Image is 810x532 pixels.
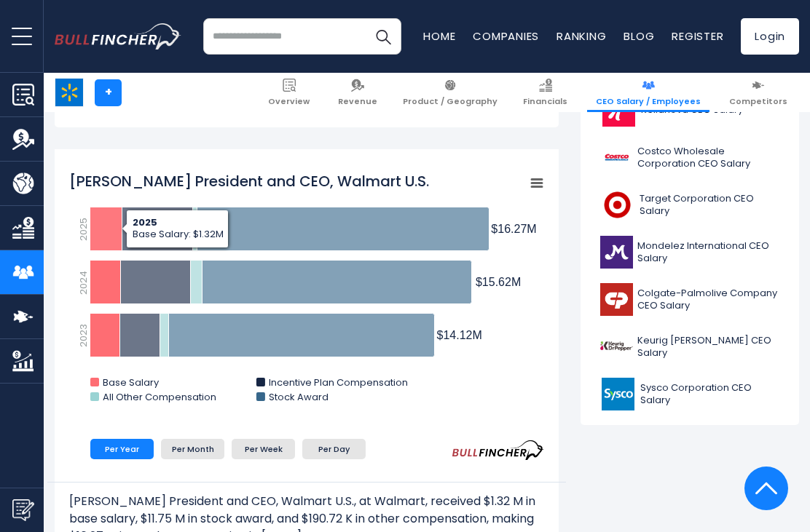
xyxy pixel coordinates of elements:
span: Financials [523,96,567,106]
li: Per Week [232,439,295,459]
li: Per Month [161,439,224,459]
a: Overview [259,73,318,112]
tspan: [PERSON_NAME] President and CEO, Walmart U.S. [69,171,429,191]
a: Sysco Corporation CEO Salary [591,374,788,414]
text: Stock Award [269,390,329,404]
img: CL logo [600,283,633,316]
a: Revenue [329,73,386,112]
a: Companies [473,28,539,44]
li: Per Day [302,439,366,459]
img: SYY logo [600,378,636,410]
span: Overview [268,96,310,106]
tspan: $16.27M [491,223,536,235]
span: Target Corporation CEO Salary [640,193,779,218]
a: Financials [514,73,576,112]
span: CEO Salary / Employees [596,96,701,106]
a: Home [423,28,455,44]
li: Per Year [90,439,154,459]
tspan: $15.62M [476,276,521,288]
a: Ranking [557,28,606,44]
button: Search [365,18,401,55]
tspan: $14.12M [436,329,481,341]
a: Product / Geography [394,73,506,112]
img: TGT logo [600,188,635,221]
span: Sysco Corporation CEO Salary [640,382,779,407]
svg: John Furner President and CEO, Walmart U.S. [69,164,544,418]
img: COST logo [600,141,633,174]
a: Keurig [PERSON_NAME] CEO Salary [591,327,788,367]
span: Colgate-Palmolive Company CEO Salary [637,287,779,312]
a: Mondelez International CEO Salary [591,232,788,272]
a: Competitors [720,73,796,112]
a: Target Corporation CEO Salary [591,185,788,225]
text: 2023 [76,324,90,347]
span: Mondelez International CEO Salary [637,240,779,265]
text: All Other Compensation [103,390,216,404]
a: Colgate-Palmolive Company CEO Salary [591,279,788,319]
span: Costco Wholesale Corporation CEO Salary [637,146,779,170]
span: Revenue [338,96,377,106]
a: Register [672,28,723,44]
a: + [95,79,122,106]
img: MDLZ logo [600,236,633,269]
span: Keurig [PERSON_NAME] CEO Salary [637,335,779,360]
span: Competitors [729,96,787,106]
text: 2025 [76,218,90,241]
a: Go to homepage [55,23,203,50]
a: Blog [624,28,654,44]
span: Product / Geography [403,96,498,106]
a: Login [741,18,799,55]
text: Incentive Plan Compensation [269,376,408,389]
text: Base Salary [103,376,160,389]
img: WMT logo [55,79,83,106]
img: bullfincher logo [55,23,181,50]
img: KDP logo [600,330,633,363]
text: 2024 [76,271,90,295]
a: CEO Salary / Employees [587,73,709,112]
a: Costco Wholesale Corporation CEO Salary [591,138,788,178]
